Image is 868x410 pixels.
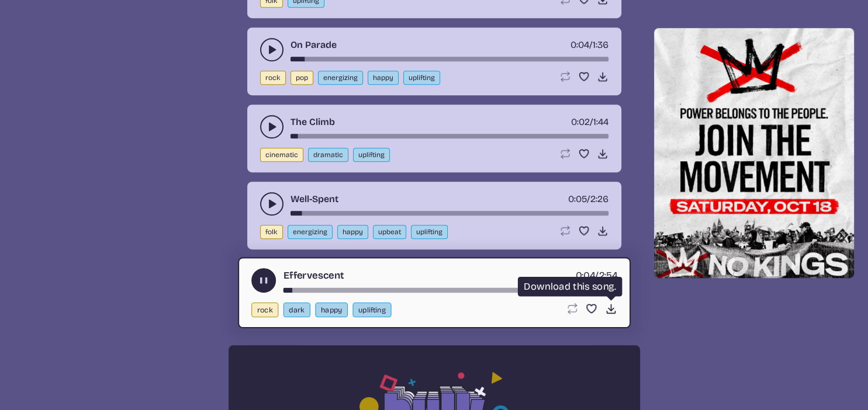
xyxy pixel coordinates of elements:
[283,303,310,317] button: dark
[291,211,608,216] div: song-time-bar
[593,116,608,127] span: 1:44
[578,148,590,159] button: Favorite
[251,303,278,317] button: rock
[403,71,440,85] button: uplifting
[593,39,608,50] span: 1:36
[559,148,571,159] button: Loop
[575,269,595,281] span: timer
[288,225,333,239] button: energizing
[559,71,571,82] button: Loop
[318,71,363,85] button: energizing
[260,115,283,138] button: play-pause toggle
[585,303,597,315] button: Favorite
[308,148,348,162] button: dramatic
[291,38,337,52] a: On Parade
[575,268,617,283] div: /
[352,303,391,317] button: uplifting
[411,225,448,239] button: uplifting
[291,71,313,85] button: pop
[570,39,589,50] span: timer
[251,268,276,293] button: play-pause toggle
[368,71,399,85] button: happy
[578,225,590,237] button: Favorite
[260,71,286,85] button: rock
[315,303,348,317] button: happy
[283,288,617,293] div: song-time-bar
[291,57,608,61] div: song-time-bar
[559,225,571,237] button: Loop
[568,193,587,204] span: timer
[599,269,617,281] span: 2:54
[565,303,577,315] button: Loop
[590,193,608,204] span: 2:26
[568,192,608,206] div: /
[337,225,368,239] button: happy
[570,38,608,52] div: /
[260,225,283,239] button: folk
[571,115,608,129] div: /
[654,28,855,278] img: Help save our democracy!
[571,116,590,127] span: timer
[373,225,406,239] button: upbeat
[578,71,590,82] button: Favorite
[291,134,608,138] div: song-time-bar
[283,268,344,283] a: Effervescent
[291,192,338,206] a: Well-Spent
[260,38,283,61] button: play-pause toggle
[353,148,390,162] button: uplifting
[260,148,303,162] button: cinematic
[291,115,335,129] a: The Climb
[260,192,283,216] button: play-pause toggle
